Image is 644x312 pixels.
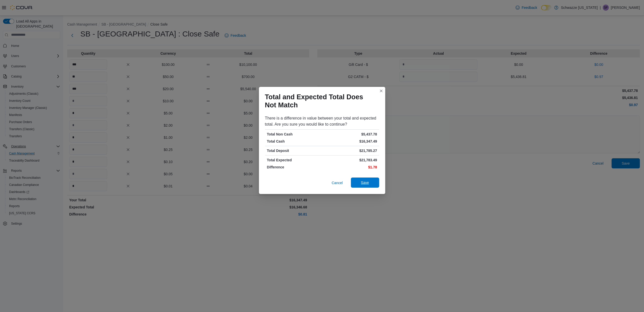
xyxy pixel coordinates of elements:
div: There is a difference in value between your total and expected total. Are you sure you would like... [265,115,379,127]
span: Cancel [332,180,343,185]
p: Difference [267,165,321,170]
p: $21,785.27 [323,148,377,153]
p: Total Expected [267,158,321,163]
p: $5,437.78 [323,132,377,137]
p: $16,347.49 [323,139,377,144]
h1: Total and Expected Total Does Not Match [265,93,375,109]
button: Cancel [330,178,345,188]
p: $1.78 [323,165,377,170]
p: $21,783.49 [323,158,377,163]
span: Save [361,180,369,185]
p: Total Non Cash [267,132,321,137]
button: Save [351,178,379,188]
button: Closes this modal window [378,88,384,94]
p: Total Cash [267,139,321,144]
p: Total Deposit [267,148,321,153]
